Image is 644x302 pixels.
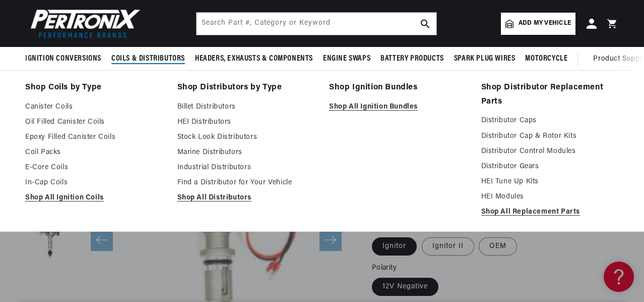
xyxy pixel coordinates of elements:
[481,176,619,188] a: HEI Tune Up Kits
[25,116,163,128] a: Oil Filled Canister Coils
[481,161,619,173] a: Distributor Gears
[525,54,567,64] span: Motorcycle
[372,263,398,273] legend: Polarity
[481,206,619,218] a: Shop All Replacement Parts
[454,54,516,64] span: Spark Plug Wires
[25,6,141,41] img: Pertronix
[372,237,417,256] label: Ignitor
[91,229,113,251] button: Slide left
[329,81,467,95] a: Shop Ignition Bundles
[25,47,106,71] summary: Ignition Conversions
[318,47,375,71] summary: Engine Swaps
[195,54,313,64] span: Headers, Exhausts & Components
[481,130,619,142] a: Distributor Cap & Rotor Kits
[481,81,619,109] a: Shop Distributor Replacement Parts
[501,13,575,35] a: Add my vehicle
[111,54,185,64] span: Coils & Distributors
[25,146,163,159] a: Coil Packs
[329,101,467,113] a: Shop All Ignition Bundles
[197,13,436,35] input: Search Part #, Category or Keyword
[177,116,315,128] a: HEI Distributors
[190,47,318,71] summary: Headers, Exhausts & Components
[177,192,315,204] a: Shop All Distributors
[177,101,315,113] a: Billet Distributors
[25,131,163,143] a: Epoxy Filled Canister Coils
[372,278,438,296] label: 12V Negative
[481,191,619,203] a: HEI Modules
[25,192,163,204] a: Shop All Ignition Coils
[106,47,190,71] summary: Coils & Distributors
[25,101,163,113] a: Canister Coils
[319,229,342,251] button: Slide right
[422,237,474,256] label: Ignitor II
[414,13,436,35] button: search button
[25,162,163,174] a: E-Core Coils
[449,47,521,71] summary: Spark Plug Wires
[479,237,517,256] label: OEM
[25,177,163,189] a: In-Cap Coils
[177,177,315,189] a: Find a Distributor for Your Vehicle
[481,145,619,158] a: Distributor Control Modules
[25,81,163,95] a: Shop Coils by Type
[177,81,315,95] a: Shop Distributors by Type
[481,115,619,127] a: Distributor Caps
[380,54,444,64] span: Battery Products
[177,131,315,143] a: Stock Look Distributors
[520,47,572,71] summary: Motorcycle
[25,213,76,263] button: Load image 3 in gallery view
[375,47,449,71] summary: Battery Products
[177,162,315,174] a: Industrial Distributors
[177,146,315,159] a: Marine Distributors
[323,54,370,64] span: Engine Swaps
[519,19,571,28] span: Add my vehicle
[25,54,101,64] span: Ignition Conversions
